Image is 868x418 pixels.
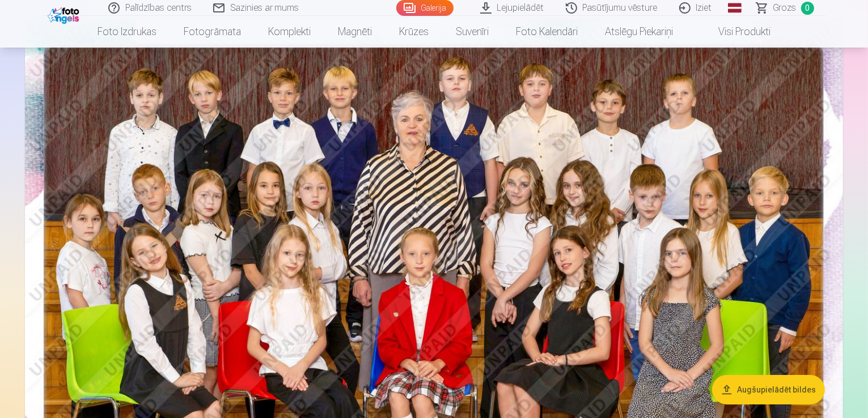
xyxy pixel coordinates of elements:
span: 0 [801,2,814,15]
a: Suvenīri [442,16,502,48]
a: Magnēti [324,16,386,48]
a: Atslēgu piekariņi [591,16,687,48]
img: /fa1 [48,5,82,24]
button: Augšupielādēt bildes [712,375,825,404]
a: Fotogrāmata [170,16,255,48]
a: Foto izdrukas [84,16,170,48]
a: Komplekti [255,16,324,48]
span: Grozs [773,1,797,15]
a: Foto kalendāri [502,16,591,48]
a: Visi produkti [687,16,784,48]
a: Krūzes [386,16,442,48]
